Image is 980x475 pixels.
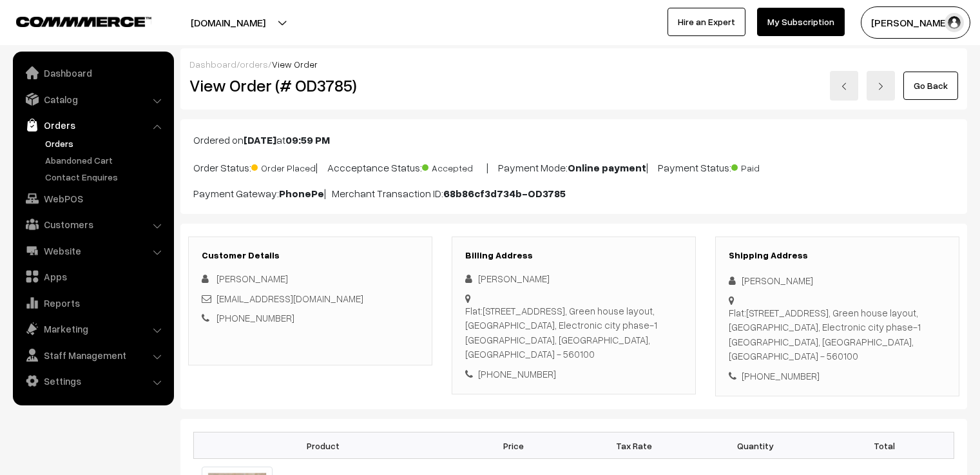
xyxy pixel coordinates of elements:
button: [DOMAIN_NAME] [146,6,311,39]
h2: View Order (# OD3785) [189,75,433,95]
b: PhonePe [279,187,324,200]
a: My Subscription [757,8,845,36]
a: Dashboard [189,59,236,70]
th: Tax Rate [573,432,695,459]
button: [PERSON_NAME] C [861,6,970,39]
h3: Billing Address [465,250,682,261]
span: View Order [272,59,318,70]
a: Contact Enquires [42,170,169,184]
div: [PERSON_NAME] [465,271,682,286]
span: Order Placed [251,158,316,175]
h3: Customer Details [202,250,419,261]
span: Paid [731,158,796,175]
a: Customers [16,213,169,236]
div: / / [189,57,958,71]
th: Product [194,432,453,459]
a: Hire an Expert [668,8,745,36]
a: Staff Management [16,344,169,367]
a: Settings [16,369,169,393]
b: 68b86cf3d734b-OD3785 [443,187,566,200]
div: Flat:[STREET_ADDRESS], Green house layout, [GEOGRAPHIC_DATA], Electronic city phase-1 [GEOGRAPHIC... [729,305,946,364]
a: orders [240,59,268,70]
p: Ordered on at [193,132,954,148]
a: WebPOS [16,187,169,210]
a: [EMAIL_ADDRESS][DOMAIN_NAME] [216,293,363,304]
div: [PERSON_NAME] [729,273,946,288]
a: Orders [42,137,169,150]
p: Payment Gateway: | Merchant Transaction ID: [193,186,954,201]
th: Quantity [695,432,816,459]
a: COMMMERCE [16,13,129,28]
h3: Shipping Address [729,250,946,261]
a: Catalog [16,88,169,111]
b: [DATE] [244,133,276,146]
p: Order Status: | Accceptance Status: | Payment Mode: | Payment Status: [193,158,954,175]
a: Orders [16,113,169,137]
b: 09:59 PM [285,133,330,146]
img: COMMMERCE [16,17,151,26]
a: Reports [16,291,169,315]
a: Abandoned Cart [42,153,169,167]
span: Accepted [422,158,486,175]
a: Marketing [16,317,169,340]
div: [PHONE_NUMBER] [729,369,946,383]
img: right-arrow.png [877,82,885,90]
a: Go Back [903,72,958,100]
span: [PERSON_NAME] [216,273,288,284]
b: Online payment [568,161,646,174]
a: Apps [16,265,169,288]
th: Price [453,432,574,459]
th: Total [816,432,954,459]
a: [PHONE_NUMBER] [216,312,294,324]
a: Website [16,239,169,262]
div: [PHONE_NUMBER] [465,367,682,382]
div: Flat:[STREET_ADDRESS], Green house layout, [GEOGRAPHIC_DATA], Electronic city phase-1 [GEOGRAPHIC... [465,304,682,362]
img: left-arrow.png [840,82,848,90]
img: user [945,13,964,32]
a: Dashboard [16,61,169,84]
